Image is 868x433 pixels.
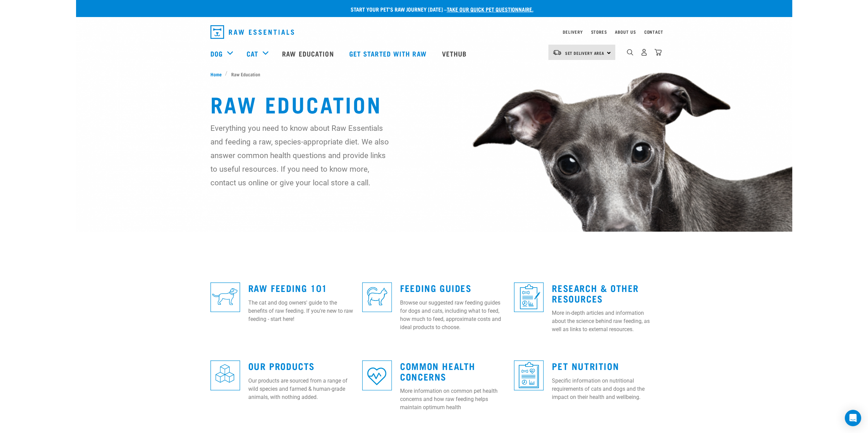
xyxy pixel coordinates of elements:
[362,282,392,312] img: re-icons-cat2-sq-blue.png
[275,40,342,67] a: Raw Education
[248,363,315,368] a: Our Products
[447,7,533,11] a: take our quick pet questionnaire.
[563,31,583,33] a: Delivery
[210,48,223,59] a: Dog
[627,49,633,56] img: home-icon-1@2x.png
[210,121,389,189] p: Everything you need to know about Raw Essentials and feeding a raw, species-appropriate diet. We ...
[641,49,648,56] img: user.png
[248,285,327,290] a: Raw Feeding 101
[342,40,435,67] a: Get started with Raw
[210,71,658,78] nav: breadcrumbs
[248,299,354,323] p: The cat and dog owners' guide to the benefits of raw feeding. If you're new to raw feeding - star...
[552,285,639,301] a: Research & Other Resources
[435,40,475,67] a: Vethub
[81,5,797,13] p: Start your pet’s raw journey [DATE] –
[362,360,392,390] img: re-icons-heart-sq-blue.png
[615,31,636,33] a: About Us
[654,49,662,56] img: home-icon@2x.png
[514,282,544,312] img: re-icons-healthcheck1-sq-blue.png
[210,91,658,116] h1: Raw Education
[565,52,605,54] span: Set Delivery Area
[553,49,562,56] img: van-moving.png
[210,282,240,312] img: re-icons-dog3-sq-blue.png
[76,40,792,67] nav: dropdown navigation
[247,48,258,59] a: Cat
[552,363,619,368] a: Pet Nutrition
[210,360,240,390] img: re-icons-cubes2-sq-blue.png
[248,377,354,401] p: Our products are sourced from a range of wild species and farmed & human-grade animals, with noth...
[210,71,222,78] span: Home
[210,71,225,78] a: Home
[400,285,471,290] a: Feeding Guides
[210,25,294,39] img: Raw Essentials Logo
[400,363,475,379] a: Common Health Concerns
[205,22,663,42] nav: dropdown navigation
[400,387,506,412] p: More information on common pet health concerns and how raw feeding helps maintain optimum health
[514,360,544,390] img: re-icons-healthcheck3-sq-blue.png
[845,410,861,426] div: Open Intercom Messenger
[552,377,658,401] p: Specific information on nutritional requirements of cats and dogs and the impact on their health ...
[552,309,658,334] p: More in-depth articles and information about the science behind raw feeding, as well as links to ...
[400,299,506,331] p: Browse our suggested raw feeding guides for dogs and cats, including what to feed, how much to fe...
[591,31,607,33] a: Stores
[644,31,663,33] a: Contact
